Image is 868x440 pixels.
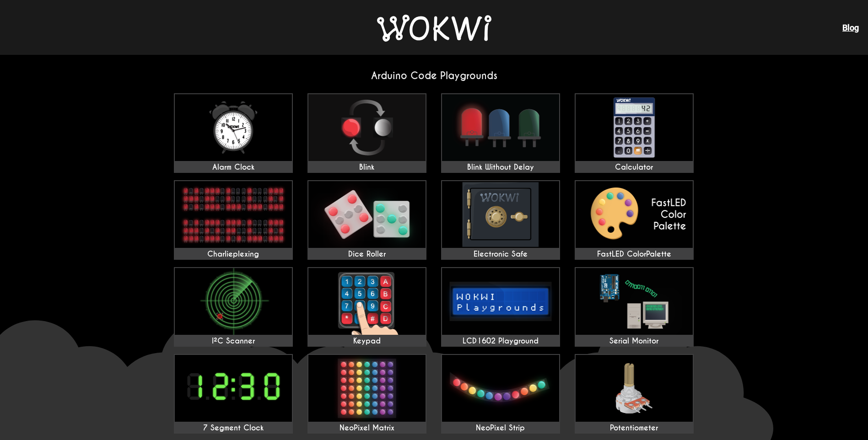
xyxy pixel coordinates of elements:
[377,15,491,42] img: Wokwi
[575,354,694,434] a: Potentiometer
[308,268,426,335] img: Keypad
[308,163,426,172] div: Blink
[308,250,426,259] div: Dice Roller
[307,180,426,260] a: Dice Roller
[442,268,559,335] img: LCD1602 Playground
[576,250,693,259] div: FastLED ColorPalette
[575,267,694,347] a: Serial Monitor
[575,180,694,260] a: FastLED ColorPalette
[842,23,859,32] a: Blog
[442,163,559,172] div: Blink Without Delay
[167,70,702,82] h2: Arduino Code Playgrounds
[308,181,426,248] img: Dice Roller
[575,93,694,173] a: Calculator
[442,94,559,161] img: Blink Without Delay
[174,180,293,260] a: Charlieplexing
[174,267,293,347] a: I²C Scanner
[174,93,293,173] a: Alarm Clock
[308,94,426,161] img: Blink
[442,337,559,346] div: LCD1602 Playground
[576,94,693,161] img: Calculator
[307,267,426,347] a: Keypad
[175,250,292,259] div: Charlieplexing
[442,250,559,259] div: Electronic Safe
[442,181,559,248] img: Electronic Safe
[307,354,426,434] a: NeoPixel Matrix
[174,354,293,434] a: 7 Segment Clock
[308,424,426,433] div: NeoPixel Matrix
[576,181,693,248] img: FastLED ColorPalette
[576,268,693,335] img: Serial Monitor
[175,94,292,161] img: Alarm Clock
[175,355,292,422] img: 7 Segment Clock
[308,355,426,422] img: NeoPixel Matrix
[576,163,693,172] div: Calculator
[576,337,693,346] div: Serial Monitor
[576,424,693,433] div: Potentiometer
[175,268,292,335] img: I²C Scanner
[441,180,560,260] a: Electronic Safe
[441,354,560,434] a: NeoPixel Strip
[175,163,292,172] div: Alarm Clock
[307,93,426,173] a: Blink
[175,181,292,248] img: Charlieplexing
[441,267,560,347] a: LCD1602 Playground
[175,424,292,433] div: 7 Segment Clock
[576,355,693,422] img: Potentiometer
[442,355,559,422] img: NeoPixel Strip
[442,424,559,433] div: NeoPixel Strip
[175,337,292,346] div: I²C Scanner
[308,337,426,346] div: Keypad
[441,93,560,173] a: Blink Without Delay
